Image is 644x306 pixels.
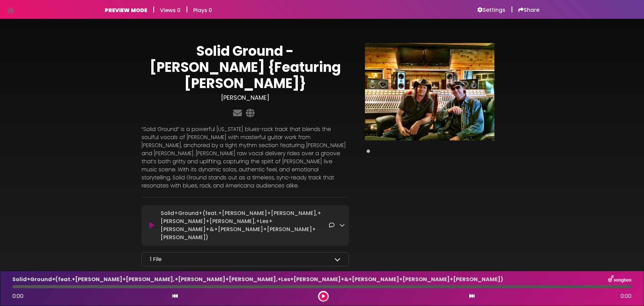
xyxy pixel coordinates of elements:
[621,292,632,300] span: 0:00
[477,7,505,13] a: Settings
[193,7,212,13] h6: Plays 0
[153,5,155,13] h5: |
[105,7,147,13] h6: PREVIEW MODE
[160,7,180,13] h6: Views 0
[150,255,162,263] p: 1 File
[518,7,539,13] a: Share
[365,43,494,140] img: Main Media
[12,275,503,283] p: Solid+Ground+(feat.+[PERSON_NAME]+[PERSON_NAME],+[PERSON_NAME]+[PERSON_NAME],+Les+[PERSON_NAME]+&...
[142,43,349,91] h1: Solid Ground - [PERSON_NAME] {Featuring [PERSON_NAME]}
[511,5,513,13] h5: |
[12,292,23,300] span: 0:00
[142,125,349,190] p: “Solid Ground” is a powerful [US_STATE] blues-rock track that blends the soulful vocals of [PERSO...
[186,5,188,13] h5: |
[142,94,349,101] h3: [PERSON_NAME]
[161,209,329,242] p: Solid+Ground+(feat.+[PERSON_NAME]+[PERSON_NAME],+[PERSON_NAME]+[PERSON_NAME],+Les+[PERSON_NAME]+&...
[608,275,632,284] img: songbox-logo-white.png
